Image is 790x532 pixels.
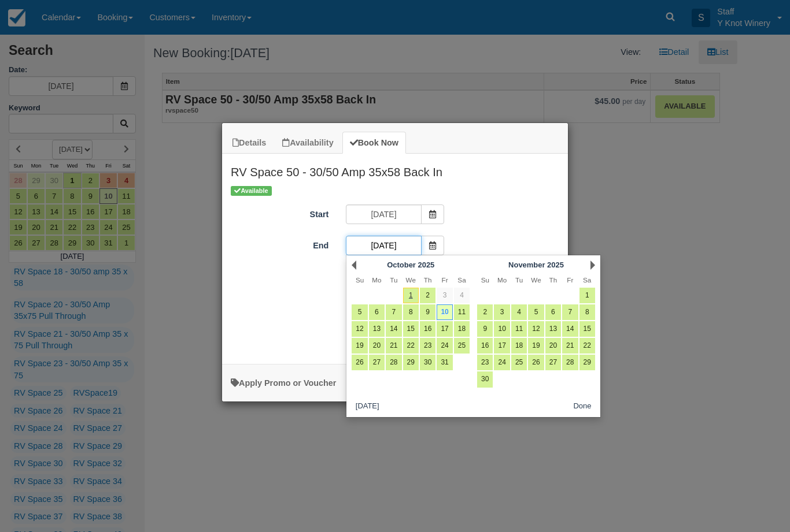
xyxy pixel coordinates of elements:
div: Item Modal [222,154,568,358]
a: 20 [369,338,385,354]
a: 20 [545,338,561,354]
a: 29 [579,355,595,370]
a: 17 [437,321,452,337]
span: Saturday [457,276,466,284]
a: 15 [403,321,419,337]
span: Monday [372,276,381,284]
a: 11 [511,321,527,337]
span: Tuesday [515,276,523,284]
button: Done [569,400,596,414]
a: 2 [420,288,435,303]
a: 18 [511,338,527,354]
a: 7 [562,304,578,320]
a: 1 [403,288,419,303]
a: 14 [386,321,401,337]
a: 27 [369,355,385,370]
span: Thursday [549,276,558,284]
a: 6 [369,304,385,320]
a: 11 [454,304,470,320]
a: 28 [562,355,578,370]
a: 17 [494,338,510,354]
a: 27 [545,355,561,370]
a: 31 [437,355,452,370]
a: Book Now [342,132,406,154]
a: 23 [420,338,435,354]
a: 19 [352,338,367,354]
a: Details [225,132,274,154]
a: 12 [528,321,544,337]
div: : [222,344,568,358]
a: 8 [403,304,419,320]
a: 29 [403,355,419,370]
a: 10 [437,304,452,320]
a: 16 [420,321,435,337]
a: 18 [454,321,470,337]
a: Prev [352,261,356,270]
a: 7 [386,304,401,320]
a: 3 [437,288,452,303]
a: 25 [511,355,527,370]
a: 26 [352,355,367,370]
span: Sunday [356,276,364,284]
span: Sunday [481,276,489,284]
span: Tuesday [390,276,397,284]
a: 30 [477,371,493,387]
a: 4 [454,288,470,303]
a: 4 [511,304,527,320]
span: 2025 [547,261,564,269]
a: 26 [528,355,544,370]
label: End [222,236,337,252]
a: Next [590,261,595,270]
a: 22 [403,338,419,354]
h2: RV Space 50 - 30/50 Amp 35x58 Back In [222,154,568,184]
a: Availability [275,132,341,154]
a: 9 [420,304,435,320]
a: 23 [477,355,493,370]
span: Wednesday [406,276,416,284]
a: 13 [369,321,385,337]
a: 16 [477,338,493,354]
a: 22 [579,338,595,354]
a: 21 [386,338,401,354]
span: October [387,261,416,269]
span: Thursday [424,276,432,284]
button: [DATE] [351,400,383,414]
a: 25 [454,338,470,354]
a: 28 [386,355,401,370]
a: 10 [494,321,510,337]
span: Friday [442,276,448,284]
a: 6 [545,304,561,320]
a: 2 [477,304,493,320]
a: 5 [528,304,544,320]
a: 13 [545,321,561,337]
span: 2025 [418,261,435,269]
a: 3 [494,304,510,320]
a: 21 [562,338,578,354]
a: 24 [437,338,452,354]
a: 8 [579,304,595,320]
a: 14 [562,321,578,337]
span: Available [231,186,272,196]
a: 5 [352,304,367,320]
span: Friday [567,276,573,284]
span: November [508,261,545,269]
a: 30 [420,355,435,370]
span: Saturday [583,276,591,284]
a: 1 [579,288,595,303]
span: Wednesday [531,276,541,284]
label: Start [222,204,337,221]
a: 12 [352,321,367,337]
a: 9 [477,321,493,337]
a: 24 [494,355,510,370]
a: 15 [579,321,595,337]
a: 19 [528,338,544,354]
span: Monday [497,276,507,284]
a: Apply Voucher [231,378,336,388]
